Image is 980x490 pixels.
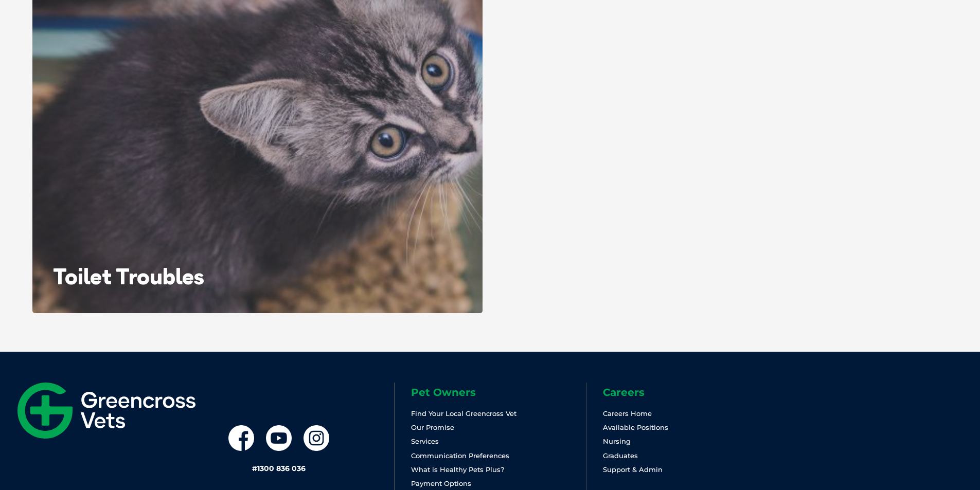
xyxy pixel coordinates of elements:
[603,423,668,431] a: Available Positions
[411,479,471,487] a: Payment Options
[603,387,778,397] h6: Careers
[252,464,257,473] span: #
[603,409,652,418] a: Careers Home
[603,437,631,445] a: Nursing
[603,451,638,460] a: Graduates
[411,465,504,474] a: What is Healthy Pets Plus?
[53,263,204,290] a: Toilet Troubles
[603,465,663,474] a: Support & Admin
[411,409,516,418] a: Find Your Local Greencross Vet
[411,387,586,397] h6: Pet Owners
[411,423,454,431] a: Our Promise
[252,464,306,473] a: #1300 836 036
[411,437,439,445] a: Services
[411,451,509,460] a: Communication Preferences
